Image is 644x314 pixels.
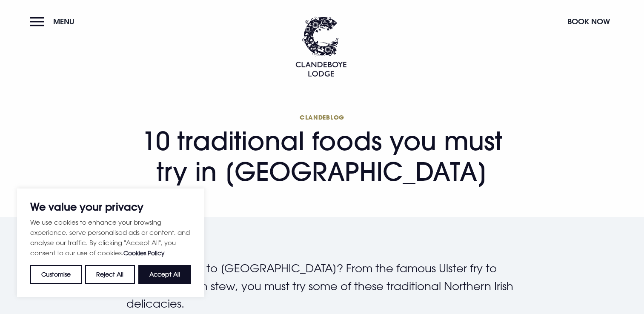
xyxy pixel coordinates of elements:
p: We value your privacy [30,202,191,212]
p: Planning a trip to [GEOGRAPHIC_DATA]? From the famous Ulster fry to comforting Irish stew, you mu... [126,260,518,313]
p: We use cookies to enhance your browsing experience, serve personalised ads or content, and analys... [30,217,191,258]
div: We value your privacy [17,188,204,297]
button: Customise [30,265,82,284]
img: Clandeboye Lodge [295,17,346,77]
h1: 10 traditional foods you must try in [GEOGRAPHIC_DATA] [126,113,518,187]
button: Reject All [85,265,135,284]
a: Cookies Policy [123,249,165,257]
span: Clandeblog [126,113,518,121]
span: Menu [53,17,74,26]
button: Accept All [138,265,191,284]
button: Book Now [563,12,614,31]
button: Menu [30,12,79,31]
